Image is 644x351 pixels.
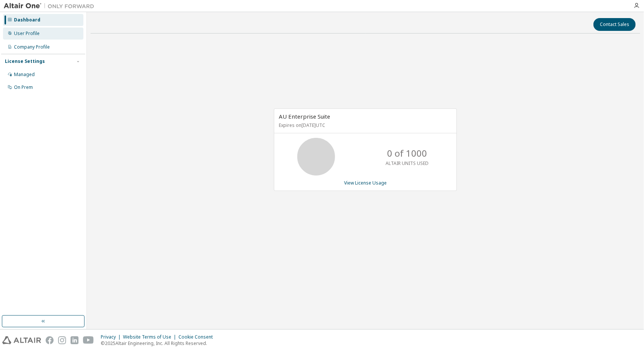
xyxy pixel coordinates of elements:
span: AU Enterprise Suite [279,113,330,120]
div: Dashboard [14,17,40,23]
img: facebook.svg [46,336,54,344]
div: User Profile [14,31,40,37]
p: 0 of 1000 [387,147,427,160]
button: Contact Sales [593,18,636,31]
img: altair_logo.svg [2,336,41,344]
p: ALTAIR UNITS USED [386,160,429,166]
div: Managed [14,72,35,78]
img: linkedin.svg [71,336,78,344]
div: Company Profile [14,44,50,50]
img: youtube.svg [83,336,94,344]
img: Altair One [4,2,98,10]
p: © 2025 Altair Engineering, Inc. All Rights Reserved. [101,340,217,346]
a: View License Usage [344,180,387,186]
img: instagram.svg [58,336,66,344]
p: Expires on [DATE] UTC [279,122,450,128]
div: Privacy [101,334,123,340]
div: Website Terms of Use [123,334,178,340]
div: Cookie Consent [178,334,217,340]
div: On Prem [14,84,33,90]
div: License Settings [5,58,45,64]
